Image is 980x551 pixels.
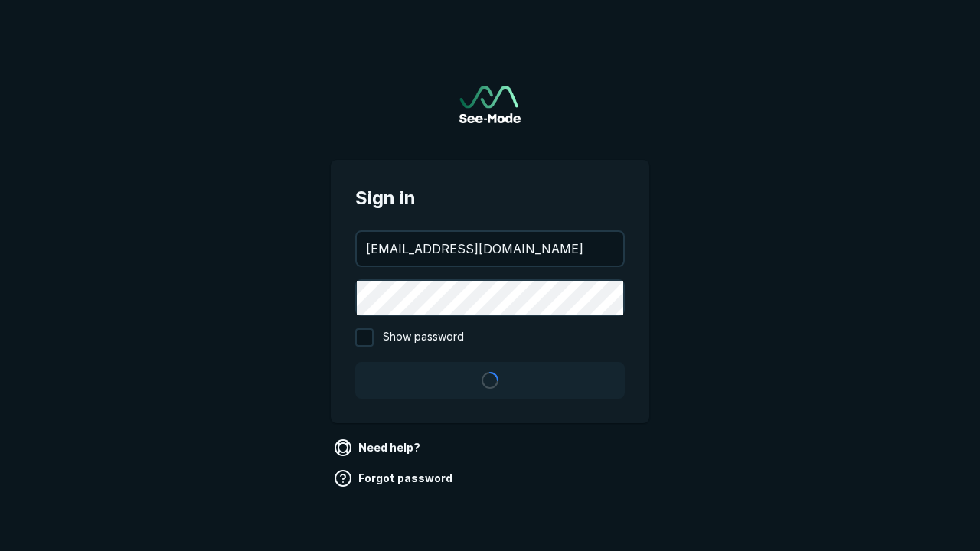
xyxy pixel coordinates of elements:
a: Go to sign in [459,86,521,123]
a: Forgot password [331,466,459,491]
a: Need help? [331,435,426,460]
span: Show password [383,328,464,347]
input: your@email.com [357,232,623,266]
img: See-Mode Logo [459,86,521,123]
span: Sign in [355,184,625,212]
